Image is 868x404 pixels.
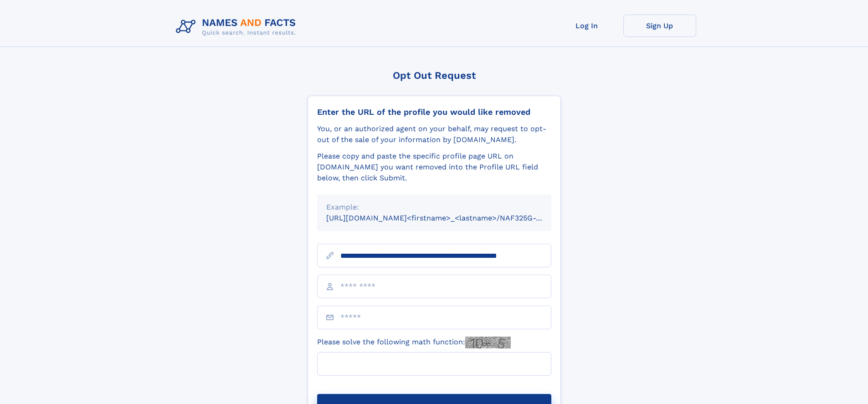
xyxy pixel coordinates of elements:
a: Log In [550,15,623,37]
div: You, or an authorized agent on your behalf, may request to opt-out of the sale of your informatio... [317,123,551,145]
small: [URL][DOMAIN_NAME]<firstname>_<lastname>/NAF325G-xxxxxxxx [326,214,569,222]
div: Opt Out Request [308,70,561,81]
label: Please solve the following math function: [317,337,511,348]
img: Logo Names and Facts [172,15,303,39]
a: Sign Up [623,15,696,37]
div: Please copy and paste the specific profile page URL on [DOMAIN_NAME] you want removed into the Pr... [317,151,551,184]
div: Example: [326,202,542,213]
div: Enter the URL of the profile you would like removed [317,107,551,117]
